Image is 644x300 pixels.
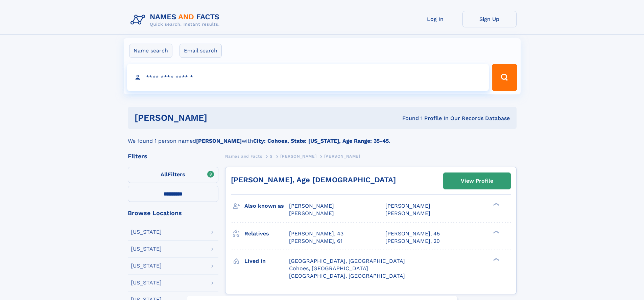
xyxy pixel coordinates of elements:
a: [PERSON_NAME] [280,152,316,160]
span: Cohoes, [GEOGRAPHIC_DATA] [289,265,368,272]
span: [PERSON_NAME] [385,203,430,209]
label: Filters [128,167,218,183]
div: View Profile [461,173,493,189]
a: Log In [408,11,462,27]
label: Name search [129,44,172,58]
div: [US_STATE] [131,280,162,285]
div: ❯ [492,257,500,261]
span: [PERSON_NAME] [289,210,334,216]
a: Sign Up [462,11,517,27]
a: View Profile [444,173,510,189]
span: [PERSON_NAME] [324,154,360,159]
img: Logo Names and Facts [128,11,225,29]
span: S [270,154,273,159]
input: search input [127,64,489,91]
a: [PERSON_NAME], Age [DEMOGRAPHIC_DATA] [231,176,396,184]
span: [PERSON_NAME] [385,210,430,216]
a: Names and Facts [225,152,262,160]
h3: Relatives [244,228,289,239]
div: Found 1 Profile In Our Records Database [305,115,510,122]
h1: [PERSON_NAME] [135,114,305,122]
h3: Lived in [244,255,289,267]
div: [US_STATE] [131,246,162,252]
span: [PERSON_NAME] [289,203,334,209]
span: [PERSON_NAME] [280,154,316,159]
span: [GEOGRAPHIC_DATA], [GEOGRAPHIC_DATA] [289,273,405,279]
label: Email search [180,44,222,58]
div: Filters [128,153,218,159]
b: [PERSON_NAME] [196,138,242,144]
div: [US_STATE] [131,263,162,269]
a: [PERSON_NAME], 43 [289,230,343,237]
h3: Also known as [244,200,289,212]
b: City: Cohoes, State: [US_STATE], Age Range: 35-45 [253,138,389,144]
div: Browse Locations [128,210,218,216]
a: [PERSON_NAME], 61 [289,237,342,245]
div: ❯ [492,230,500,234]
a: [PERSON_NAME], 20 [385,237,440,245]
div: [US_STATE] [131,229,162,235]
button: Search Button [492,64,517,91]
a: S [270,152,273,160]
span: All [161,171,168,178]
div: ❯ [492,202,500,207]
span: [GEOGRAPHIC_DATA], [GEOGRAPHIC_DATA] [289,258,405,264]
div: We found 1 person named with . [128,129,517,145]
a: [PERSON_NAME], 45 [385,230,440,237]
